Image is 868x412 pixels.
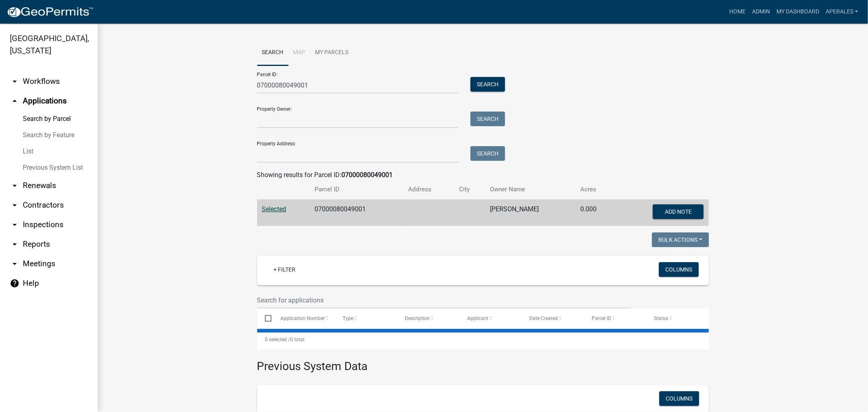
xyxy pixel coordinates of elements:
span: Application Number [280,316,325,321]
datatable-header-cell: Date Created [522,309,584,328]
div: 0 total [257,329,709,350]
td: [PERSON_NAME] [485,199,575,226]
datatable-header-cell: Application Number [273,309,335,328]
strong: 07000080049001 [342,171,393,179]
a: Selected [262,205,286,213]
datatable-header-cell: Select [257,309,273,328]
i: arrow_drop_down [10,239,20,249]
a: My Dashboard [773,4,822,20]
span: Type [343,316,353,321]
a: + Filter [267,262,302,277]
th: Address [403,180,454,199]
button: Add Note [653,204,704,219]
datatable-header-cell: Description [397,309,459,328]
span: Description [405,316,430,321]
datatable-header-cell: Type [335,309,397,328]
td: 0.000 [575,199,615,226]
a: aperales [822,4,861,20]
button: Columns [659,391,699,406]
datatable-header-cell: Parcel ID [584,309,646,328]
button: Search [470,112,505,126]
a: Home [726,4,749,20]
i: arrow_drop_up [10,96,20,106]
h3: Previous System Data [257,350,709,375]
th: Owner Name [485,180,575,199]
span: Applicant [467,316,488,321]
span: 0 selected / [265,337,290,342]
a: My Parcels [310,40,354,66]
th: Parcel ID [310,180,404,199]
button: Search [470,146,505,161]
i: arrow_drop_down [10,259,20,269]
div: Showing results for Parcel ID: [257,170,709,180]
i: arrow_drop_down [10,77,20,86]
th: Acres [575,180,615,199]
a: Admin [749,4,773,20]
i: arrow_drop_down [10,200,20,210]
span: Status [654,316,669,321]
i: arrow_drop_down [10,181,20,191]
button: Columns [659,262,699,277]
input: Search for applications [257,292,632,309]
button: Bulk Actions [652,232,709,247]
datatable-header-cell: Status [646,309,708,328]
datatable-header-cell: Applicant [459,309,522,328]
button: Search [470,77,505,92]
a: Search [257,40,289,66]
span: Date Created [529,316,558,321]
span: Add Note [665,208,692,215]
td: 07000080049001 [310,199,404,226]
i: arrow_drop_down [10,220,20,230]
i: help [10,278,20,288]
th: City [454,180,485,199]
span: Parcel ID [592,316,612,321]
